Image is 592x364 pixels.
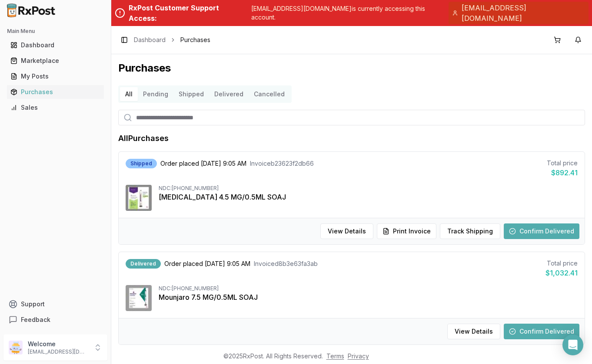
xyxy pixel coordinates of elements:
[545,259,578,268] div: Total price
[126,285,152,311] img: Mounjaro 7.5 MG/0.5ML SOAJ
[3,54,107,68] button: Marketplace
[447,324,500,339] button: View Details
[3,296,107,312] button: Support
[134,36,210,44] nav: breadcrumb
[547,159,578,167] div: Total price
[3,38,107,52] button: Dashboard
[129,3,248,23] div: RxPost Customer Support Access:
[159,292,578,302] div: Mounjaro 7.5 MG/0.5ML SOAJ
[251,4,449,22] p: [EMAIL_ADDRESS][DOMAIN_NAME] is currently accessing this account.
[3,85,107,99] button: Purchases
[126,259,161,269] div: Delivered
[348,352,369,360] a: Privacy
[10,56,100,65] div: Marketplace
[547,167,578,178] div: $892.41
[21,315,50,324] span: Feedback
[138,87,173,101] button: Pending
[159,192,578,202] div: [MEDICAL_DATA] 4.5 MG/0.5ML SOAJ
[462,3,585,23] span: [EMAIL_ADDRESS][DOMAIN_NAME]
[3,3,59,17] img: RxPost Logo
[504,223,579,239] button: Confirm Delivered
[118,61,585,75] h1: Purchases
[164,259,250,268] span: Order placed [DATE] 9:05 AM
[28,340,88,348] p: Welcome
[7,28,104,35] h2: Main Menu
[545,268,578,278] div: $1,032.41
[160,159,246,168] span: Order placed [DATE] 9:05 AM
[7,37,104,53] a: Dashboard
[504,324,579,339] button: Confirm Delivered
[7,100,104,115] a: Sales
[126,159,157,168] div: Shipped
[10,41,100,49] div: Dashboard
[3,101,107,115] button: Sales
[173,87,209,101] button: Shipped
[209,87,249,101] button: Delivered
[10,72,100,81] div: My Posts
[28,348,88,355] p: [EMAIL_ADDRESS][DOMAIN_NAME]
[159,185,578,192] div: NDC: [PHONE_NUMBER]
[180,36,210,44] span: Purchases
[120,87,138,101] button: All
[10,88,100,96] div: Purchases
[250,159,314,168] span: Invoice b23623f2db66
[7,69,104,84] a: My Posts
[7,53,104,69] a: Marketplace
[320,223,373,239] button: View Details
[3,69,107,83] button: My Posts
[10,103,100,112] div: Sales
[249,87,290,101] button: Cancelled
[326,352,344,360] a: Terms
[159,285,578,292] div: NDC: [PHONE_NUMBER]
[118,132,169,144] h1: All Purchases
[126,185,152,211] img: Trulicity 4.5 MG/0.5ML SOAJ
[9,341,23,354] img: User avatar
[254,259,318,268] span: Invoice d8b3e63fa3ab
[134,36,166,44] a: Dashboard
[3,312,107,328] button: Feedback
[562,334,583,355] div: Open Intercom Messenger
[7,84,104,100] a: Purchases
[377,223,436,239] button: Print Invoice
[440,223,500,239] button: Track Shipping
